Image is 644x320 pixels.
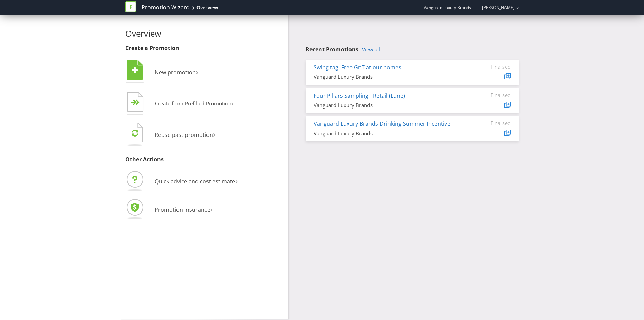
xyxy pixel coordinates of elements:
[314,130,459,137] div: Vanguard Luxury Brands
[155,178,235,185] span: Quick advice and cost estimate
[196,66,198,77] span: ›
[210,203,213,215] span: ›
[125,29,283,38] h2: Overview
[125,206,213,214] a: Promotion insurance›
[155,68,196,76] span: New promotion
[469,92,511,98] div: Finalised
[125,90,234,118] button: Create from Prefilled Promotion›
[142,3,190,11] a: Promotion Wizard
[235,175,238,186] span: ›
[314,64,401,71] a: Swing tag: Free GnT at our homes
[469,120,511,126] div: Finalised
[155,100,231,107] span: Create from Prefilled Promotion
[155,206,210,214] span: Promotion insurance
[469,64,511,70] div: Finalised
[132,129,138,137] tspan: 
[125,157,283,163] h3: Other Actions
[213,128,215,140] span: ›
[125,178,238,185] a: Quick advice and cost estimate›
[155,131,213,139] span: Reuse past promotion
[196,4,218,11] div: Overview
[475,4,515,10] a: [PERSON_NAME]
[314,120,450,128] a: Vanguard Luxury Brands Drinking Summer Incentive
[231,97,234,108] span: ›
[306,46,358,53] span: Recent Promotions
[362,47,380,53] a: View all
[132,67,138,74] tspan: 
[125,45,283,51] h3: Create a Promotion
[135,99,140,106] tspan: 
[424,4,471,10] span: Vanguard Luxury Brands
[314,73,459,81] div: Vanguard Luxury Brands
[314,102,459,109] div: Vanguard Luxury Brands
[314,92,405,100] a: Four Pillars Sampling - Retail (Lune)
